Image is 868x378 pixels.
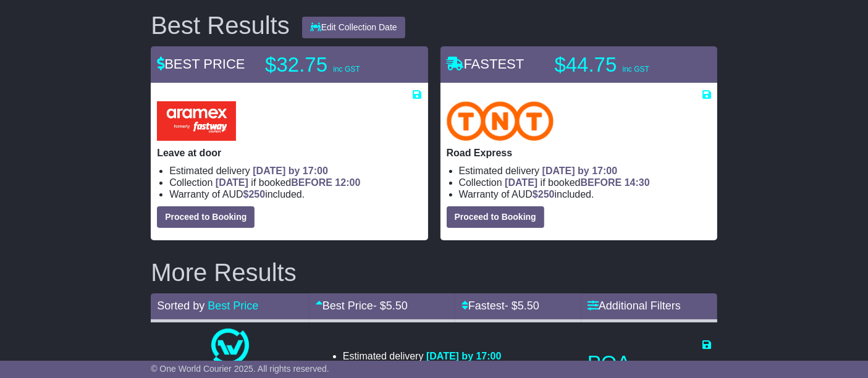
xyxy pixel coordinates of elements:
a: Additional Filters [588,300,681,312]
p: Leave at door [157,147,421,159]
span: $ [243,189,266,199]
span: inc GST [333,65,360,73]
span: BEST PRICE [157,56,245,72]
span: [DATE] [505,177,537,188]
li: Estimated delivery [343,350,502,362]
span: FASTEST [447,56,525,72]
a: Best Price [208,300,258,312]
li: Collection [169,177,421,188]
button: Proceed to Booking [157,206,255,228]
li: Warranty of AUD included. [169,188,421,200]
span: if booked [216,177,360,188]
li: Warranty of AUD included. [459,188,711,200]
div: Best Results [145,12,296,39]
button: Edit Collection Date [302,17,405,38]
li: Collection [459,177,711,188]
span: if booked [505,177,649,188]
span: Sorted by [157,300,204,312]
span: [DATE] by 17:00 [426,351,502,361]
img: Aramex: Leave at door [157,101,236,141]
span: - $ [505,300,539,312]
span: 250 [249,189,266,199]
span: © One World Courier 2025. All rights reserved. [151,364,329,374]
a: Best Price- $5.50 [316,300,408,312]
span: 250 [538,189,555,199]
span: BEFORE [581,177,622,188]
li: Estimated delivery [169,165,421,177]
span: 12:00 [335,177,360,188]
span: [DATE] [216,177,248,188]
p: $32.75 [265,52,419,77]
img: One World Courier: Same Day Nationwide(quotes take 0.5-1 hour) [211,329,248,366]
p: $44.75 [555,52,709,77]
p: Road Express [447,147,711,159]
span: 5.50 [518,300,539,312]
span: BEFORE [291,177,332,188]
p: POA [588,351,711,376]
a: Fastest- $5.50 [461,300,539,312]
span: inc GST [623,65,649,73]
h2: More Results [151,259,717,286]
span: $ [533,189,555,199]
span: [DATE] by 17:00 [253,166,328,176]
span: 5.50 [386,300,408,312]
li: Estimated delivery [459,165,711,177]
span: - $ [373,300,408,312]
span: [DATE] by 17:00 [542,166,618,176]
span: 14:30 [625,177,650,188]
button: Proceed to Booking [447,206,544,228]
img: TNT Domestic: Road Express [447,101,554,141]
